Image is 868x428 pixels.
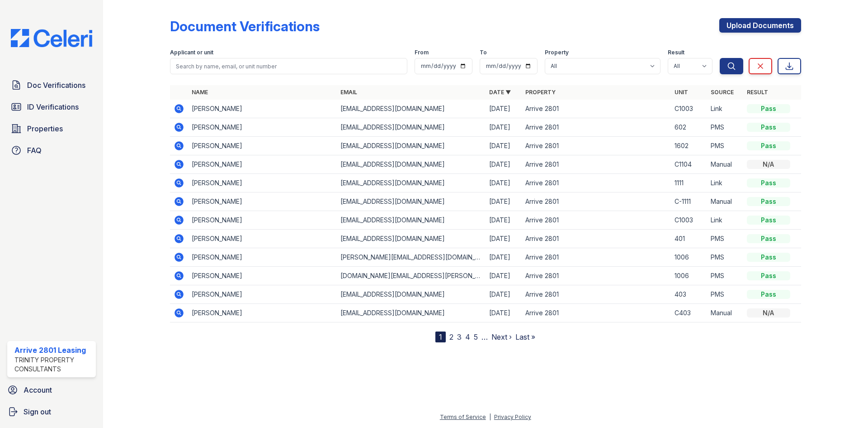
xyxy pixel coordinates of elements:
[192,89,208,96] a: Name
[188,118,337,137] td: [PERSON_NAME]
[337,155,486,174] td: [EMAIL_ADDRESS][DOMAIN_NAME]
[522,100,670,118] td: Arrive 2801
[707,192,743,211] td: Manual
[719,18,801,33] a: Upload Documents
[545,49,569,56] label: Property
[671,285,707,304] td: 403
[337,285,486,304] td: [EMAIL_ADDRESS][DOMAIN_NAME]
[14,356,92,374] div: Trinity Property Consultants
[522,174,670,192] td: Arrive 2801
[522,248,670,267] td: Arrive 2801
[481,332,488,342] span: …
[465,332,470,341] a: 4
[337,248,486,267] td: [PERSON_NAME][EMAIL_ADDRESS][DOMAIN_NAME]
[747,271,790,280] div: Pass
[188,211,337,230] td: [PERSON_NAME]
[491,332,512,341] a: Next ›
[522,230,670,248] td: Arrive 2801
[522,137,670,155] td: Arrive 2801
[668,49,684,56] label: Result
[525,89,556,96] a: Property
[675,89,688,96] a: Unit
[747,197,790,206] div: Pass
[7,76,96,94] a: Doc Verifications
[486,137,522,155] td: [DATE]
[24,406,51,417] span: Sign out
[480,49,487,56] label: To
[707,100,743,118] td: Link
[747,178,790,188] div: Pass
[188,137,337,155] td: [PERSON_NAME]
[671,192,707,211] td: C-1111
[707,304,743,322] td: Manual
[7,120,96,138] a: Properties
[188,304,337,322] td: [PERSON_NAME]
[711,89,734,96] a: Source
[24,385,52,395] span: Account
[671,267,707,285] td: 1006
[486,100,522,118] td: [DATE]
[337,137,486,155] td: [EMAIL_ADDRESS][DOMAIN_NAME]
[747,160,790,169] div: N/A
[671,155,707,174] td: C1104
[188,192,337,211] td: [PERSON_NAME]
[707,248,743,267] td: PMS
[707,174,743,192] td: Link
[188,248,337,267] td: [PERSON_NAME]
[337,118,486,137] td: [EMAIL_ADDRESS][DOMAIN_NAME]
[747,234,790,243] div: Pass
[170,49,213,56] label: Applicant or unit
[707,211,743,230] td: Link
[188,230,337,248] td: [PERSON_NAME]
[170,58,407,74] input: Search by name, email, or unit number
[449,332,453,341] a: 2
[337,192,486,211] td: [EMAIL_ADDRESS][DOMAIN_NAME]
[671,304,707,322] td: C403
[188,100,337,118] td: [PERSON_NAME]
[747,308,790,317] div: N/A
[671,248,707,267] td: 1006
[486,230,522,248] td: [DATE]
[337,267,486,285] td: [DOMAIN_NAME][EMAIL_ADDRESS][PERSON_NAME][DOMAIN_NAME]
[337,100,486,118] td: [EMAIL_ADDRESS][DOMAIN_NAME]
[4,403,99,421] a: Sign out
[7,98,96,116] a: ID Verifications
[457,332,462,341] a: 3
[4,381,99,399] a: Account
[7,141,96,159] a: FAQ
[486,211,522,230] td: [DATE]
[486,192,522,211] td: [DATE]
[188,155,337,174] td: [PERSON_NAME]
[707,155,743,174] td: Manual
[27,145,42,156] span: FAQ
[522,211,670,230] td: Arrive 2801
[671,174,707,192] td: 1111
[489,414,491,420] div: |
[486,118,522,137] td: [DATE]
[415,49,429,56] label: From
[707,137,743,155] td: PMS
[337,304,486,322] td: [EMAIL_ADDRESS][DOMAIN_NAME]
[707,230,743,248] td: PMS
[337,174,486,192] td: [EMAIL_ADDRESS][DOMAIN_NAME]
[671,137,707,155] td: 1602
[340,89,357,96] a: Email
[515,332,535,341] a: Last »
[486,174,522,192] td: [DATE]
[337,211,486,230] td: [EMAIL_ADDRESS][DOMAIN_NAME]
[440,414,486,420] a: Terms of Service
[489,89,511,96] a: Date ▼
[27,123,63,134] span: Properties
[671,211,707,230] td: C1003
[474,332,478,341] a: 5
[14,345,92,356] div: Arrive 2801 Leasing
[486,248,522,267] td: [DATE]
[671,230,707,248] td: 401
[747,216,790,225] div: Pass
[486,155,522,174] td: [DATE]
[486,267,522,285] td: [DATE]
[522,155,670,174] td: Arrive 2801
[707,285,743,304] td: PMS
[4,29,99,47] img: CE_Logo_Blue-a8612792a0a2168367f1c8372b55b34899dd931a85d93a1a3d3e32e68fde9ad4.png
[522,267,670,285] td: Arrive 2801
